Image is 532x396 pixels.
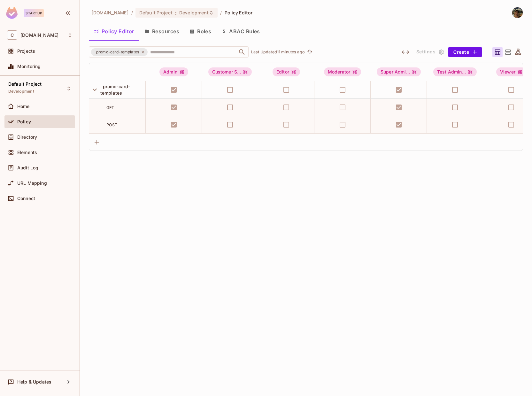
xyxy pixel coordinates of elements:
[24,9,44,17] div: Startup
[377,67,421,76] div: Super Admi...
[220,10,222,16] li: /
[7,30,17,40] span: C
[273,67,300,76] div: Editor
[17,165,38,170] span: Audit Log
[414,47,446,57] button: Settings
[20,33,58,38] span: Workspace: chalkboard.io
[433,67,477,76] div: Test Admin...
[91,48,148,56] div: promo-card-templates
[184,23,216,39] button: Roles
[106,122,118,127] span: POST
[433,67,477,76] span: Test Adminpanel Viewer
[17,49,35,54] span: Projects
[17,196,35,201] span: Connect
[216,23,265,39] button: ABAC Rules
[17,119,31,124] span: Policy
[307,49,312,55] span: refresh
[92,49,143,55] span: promo-card-templates
[8,82,42,87] span: Default Project
[8,89,34,94] span: Development
[17,379,51,384] span: Help & Updates
[175,10,177,15] span: :
[6,7,18,19] img: SReyMgAAAABJRU5ErkJggg==
[100,84,130,96] span: promo-card-templates
[17,64,41,69] span: Monitoring
[17,181,47,186] span: URL Mapping
[91,10,129,16] span: the active workspace
[131,10,133,16] li: /
[512,7,523,18] img: Brian Roytman
[448,47,482,57] button: Create
[17,150,37,155] span: Elements
[225,10,253,16] span: Policy Editor
[208,67,252,76] span: Customer Support
[324,67,361,76] div: Moderator
[17,104,30,109] span: Home
[496,67,526,76] div: Viewer
[179,10,209,16] span: Development
[306,48,314,56] button: refresh
[377,67,421,76] span: Super Admin
[237,48,246,57] button: Open
[106,105,114,110] span: GET
[208,67,252,76] div: Customer S...
[89,23,139,39] button: Policy Editor
[305,48,314,56] span: Click to refresh data
[17,135,37,140] span: Directory
[159,67,188,76] div: Admin
[139,23,184,39] button: Resources
[251,50,305,55] p: Last Updated 11 minutes ago
[139,10,173,16] span: Default Project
